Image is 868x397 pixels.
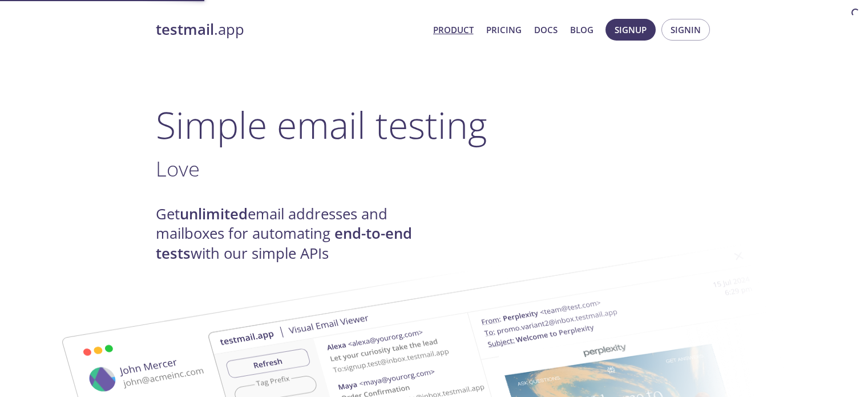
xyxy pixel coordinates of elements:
[661,19,710,41] button: Signin
[156,103,713,147] h1: Simple email testing
[156,19,214,39] strong: testmail
[156,154,200,183] span: Love
[180,204,248,224] strong: unlimited
[433,22,474,37] a: Product
[570,22,594,37] a: Blog
[605,19,656,41] button: Signup
[486,22,522,37] a: Pricing
[156,20,424,39] a: testmail.app
[615,22,647,37] span: Signup
[156,204,434,263] h4: Get email addresses and mailboxes for automating with our simple APIs
[156,223,412,263] strong: end-to-end tests
[534,22,558,37] a: Docs
[671,22,701,37] span: Signin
